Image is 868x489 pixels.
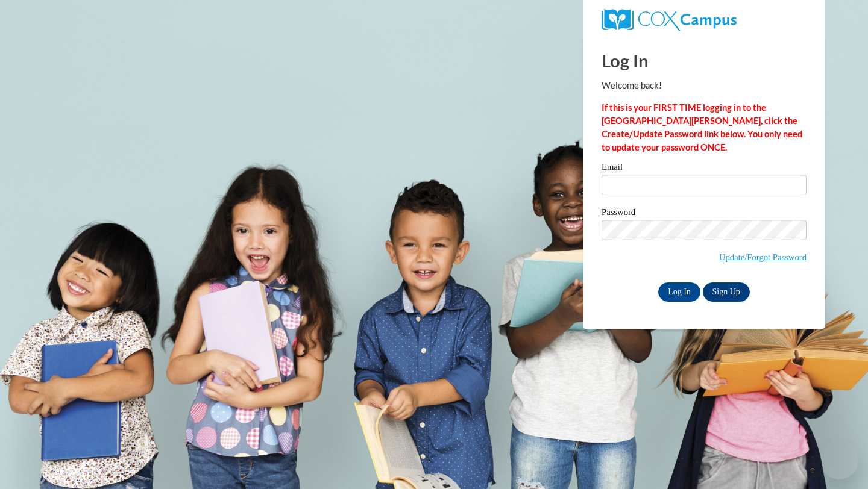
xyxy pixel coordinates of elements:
a: Sign Up [703,282,750,302]
h1: Log In [602,48,807,73]
img: COX Campus [602,9,737,31]
p: Welcome back! [602,79,807,92]
a: COX Campus [602,9,807,31]
strong: If this is your FIRST TIME logging in to the [GEOGRAPHIC_DATA][PERSON_NAME], click the Create/Upd... [602,102,802,152]
a: Update/Forgot Password [719,252,807,262]
label: Password [602,208,807,220]
label: Email [602,163,807,175]
input: Log In [658,282,700,302]
iframe: Button to launch messaging window [820,441,858,479]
